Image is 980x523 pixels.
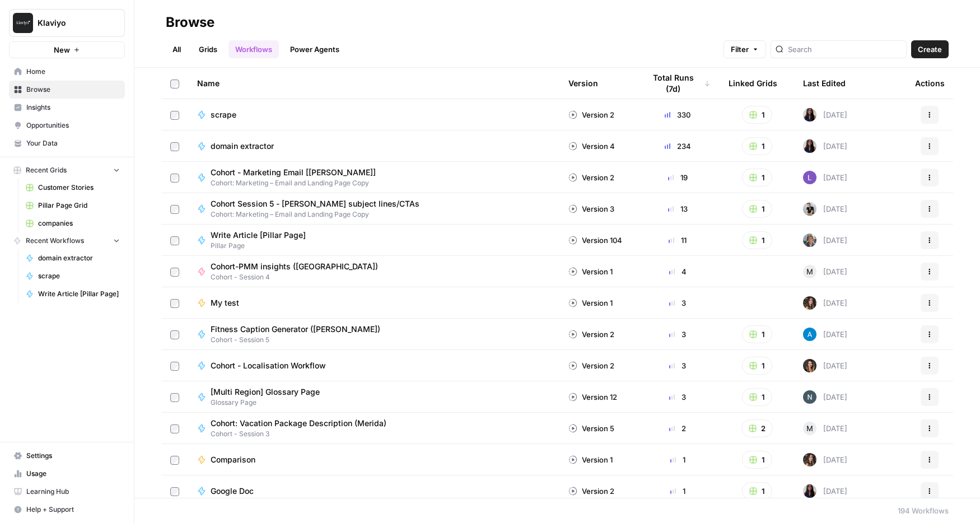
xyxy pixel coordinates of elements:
[13,13,33,33] img: Klaviyo Logo
[228,40,279,58] a: Workflows
[38,183,120,193] span: Customer Stories
[211,454,255,465] span: Comparison
[197,141,550,152] a: domain extractor
[211,418,386,429] span: Cohort: Vacation Package Description (Merida)
[21,267,125,285] a: scrape
[803,328,816,341] img: o3cqybgnmipr355j8nz4zpq1mc6x
[197,198,550,220] a: Cohort Session 5 - [PERSON_NAME] subject lines/CTAsCohort: Marketing – Email and Landing Page Copy
[645,360,711,371] div: 3
[9,99,125,116] a: Insights
[211,209,428,220] span: Cohort: Marketing – Email and Landing Page Copy
[26,85,120,95] span: Browse
[803,108,816,122] img: rox323kbkgutb4wcij4krxobkpon
[192,40,224,58] a: Grids
[211,324,380,335] span: Fitness Caption Generator ([PERSON_NAME])
[806,423,813,434] span: M
[742,451,772,469] button: 1
[803,422,847,435] div: [DATE]
[21,179,125,197] a: Customer Stories
[26,102,120,113] span: Insights
[211,261,378,272] span: Cohort-PMM insights ([GEOGRAPHIC_DATA])
[197,386,550,408] a: [Multi Region] Glossary PageGlossary Page
[211,241,315,251] span: Pillar Page
[803,328,847,341] div: [DATE]
[9,501,125,519] button: Help + Support
[568,454,613,465] div: Version 1
[742,137,772,155] button: 1
[742,482,772,500] button: 1
[788,44,902,55] input: Search
[645,297,711,309] div: 3
[211,335,389,345] span: Cohort - Session 5
[803,390,847,404] div: [DATE]
[197,68,550,99] div: Name
[568,172,614,183] div: Version 2
[9,134,125,152] a: Your Data
[9,162,125,179] button: Recent Grids
[26,67,120,77] span: Home
[211,386,320,398] span: [Multi Region] Glossary Page
[742,357,772,375] button: 1
[166,40,188,58] a: All
[197,324,550,345] a: Fitness Caption Generator ([PERSON_NAME])Cohort - Session 5
[211,109,236,120] span: scrape
[568,109,614,120] div: Version 2
[803,296,816,310] img: vqsat62t33ck24eq3wa2nivgb46o
[568,141,615,152] div: Version 4
[197,454,550,465] a: Comparison
[645,203,711,214] div: 13
[568,297,613,309] div: Version 1
[803,296,847,310] div: [DATE]
[197,360,550,371] a: Cohort - Localisation Workflow
[729,68,777,99] div: Linked Grids
[803,265,847,278] div: [DATE]
[197,261,550,282] a: Cohort-PMM insights ([GEOGRAPHIC_DATA])Cohort - Session 4
[803,108,847,122] div: [DATE]
[38,200,120,211] span: Pillar Page Grid
[211,485,254,497] span: Google Doc
[283,40,346,58] a: Power Agents
[211,398,329,408] span: Glossary Page
[568,203,614,214] div: Version 3
[568,485,614,497] div: Version 2
[26,469,120,479] span: Usage
[26,236,84,246] span: Recent Workflows
[211,297,239,309] span: My test
[9,447,125,465] a: Settings
[26,138,120,148] span: Your Data
[21,285,125,303] a: Write Article [Pillar Page]
[211,198,419,209] span: Cohort Session 5 - [PERSON_NAME] subject lines/CTAs
[197,109,550,120] a: scrape
[803,202,816,216] img: qq1exqcea0wapzto7wd7elbwtl3p
[197,418,550,439] a: Cohort: Vacation Package Description (Merida)Cohort - Session 3
[568,266,613,277] div: Version 1
[645,172,711,183] div: 19
[197,297,550,309] a: My test
[898,505,949,516] div: 194 Workflows
[803,484,816,498] img: rox323kbkgutb4wcij4krxobkpon
[645,235,711,246] div: 11
[915,68,945,99] div: Actions
[197,485,550,497] a: Google Doc
[9,483,125,501] a: Learning Hub
[645,423,711,434] div: 2
[911,40,949,58] button: Create
[211,360,326,371] span: Cohort - Localisation Workflow
[731,44,749,55] span: Filter
[21,214,125,232] a: companies
[803,68,846,99] div: Last Edited
[803,359,816,372] img: 00f103ae82w71o70y7fa3rf9uroc
[9,41,125,58] button: New
[803,390,816,404] img: mfx9qxiwvwbk9y2m949wqpoopau8
[806,266,813,277] span: M
[38,218,120,228] span: companies
[568,360,614,371] div: Version 2
[741,419,773,437] button: 2
[9,232,125,249] button: Recent Workflows
[568,391,617,403] div: Version 12
[645,141,711,152] div: 234
[9,116,125,134] a: Opportunities
[38,289,120,299] span: Write Article [Pillar Page]
[645,68,711,99] div: Total Runs (7d)
[26,487,120,497] span: Learning Hub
